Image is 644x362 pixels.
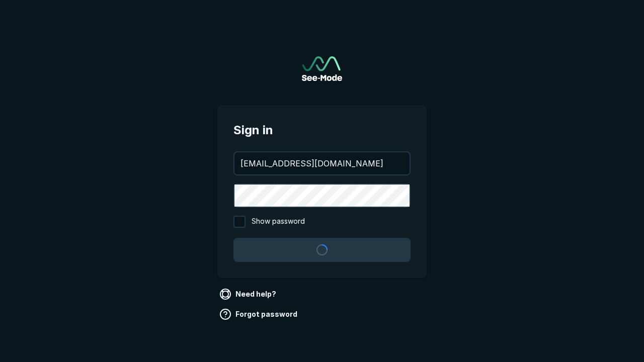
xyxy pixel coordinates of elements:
a: Need help? [217,286,280,302]
input: your@email.com [234,152,410,174]
a: Go to sign in [302,56,342,81]
span: Sign in [233,121,411,139]
a: Forgot password [217,306,301,322]
img: See-Mode Logo [302,56,342,81]
span: Show password [252,216,305,228]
